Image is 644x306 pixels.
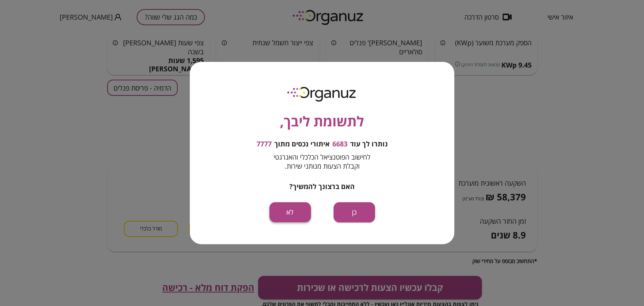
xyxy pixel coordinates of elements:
[280,111,364,132] span: לתשומת ליבך,
[350,140,388,148] span: נותרו לך עוד
[257,140,272,148] span: 7777
[282,84,363,104] img: logo
[334,202,375,222] button: כן
[274,152,370,171] span: לחישוב הפוטנציאל הכלכלי והאנרגטי וקבלת הצעות מנותני שירות.
[332,140,347,148] span: 6683
[269,202,311,222] button: לא
[289,182,355,191] span: האם ברצונך להמשיך?
[274,140,330,148] span: איתורי נכסים מתוך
